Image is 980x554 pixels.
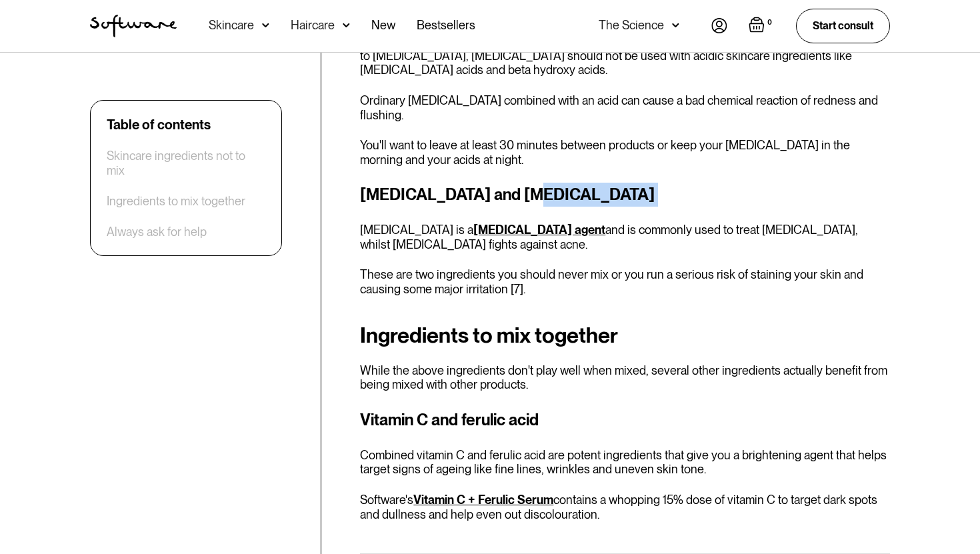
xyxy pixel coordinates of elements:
a: Always ask for help [107,225,207,239]
a: [MEDICAL_DATA] agent [473,223,605,237]
div: The Science [599,19,664,32]
a: Ingredients to mix together [107,194,245,209]
p: Ordinary [MEDICAL_DATA] combined with an acid can cause a bad chemical reaction of redness and fl... [360,93,890,122]
a: Start consult [796,9,890,43]
a: Open empty cart [749,17,775,35]
a: Vitamin C + Ferulic Serum [413,493,553,507]
div: 0 [765,17,775,29]
p: [MEDICAL_DATA] is a and is commonly used to treat [MEDICAL_DATA], whilst [MEDICAL_DATA] fights ag... [360,223,890,251]
p: These are two ingredients you should never mix or you run a serious risk of staining your skin an... [360,267,890,296]
a: home [90,15,177,37]
div: Haircare [291,19,335,32]
strong: [MEDICAL_DATA] and [MEDICAL_DATA] [360,185,655,204]
p: is a powerful anti-ageing ingredient that brightens skin and soothes redness. Similar to [MEDICAL... [360,34,890,77]
p: While the above ingredients don't play well when mixed, several other ingredients actually benefi... [360,363,890,392]
h2: Ingredients to mix together [360,323,890,347]
a: Skincare ingredients not to mix [107,149,265,177]
div: Skincare [209,19,254,32]
h3: Vitamin C and ferulic acid [360,408,890,432]
p: You'll want to leave at least 30 minutes between products or keep your [MEDICAL_DATA] in the morn... [360,138,890,167]
img: Software Logo [90,15,177,37]
p: Software's contains a whopping 15% dose of vitamin C to target dark spots and dullness and help e... [360,493,890,521]
img: arrow down [343,19,350,32]
img: arrow down [262,19,269,32]
p: Combined vitamin C and ferulic acid are potent ingredients that give you a brightening agent that... [360,448,890,477]
div: Table of contents [107,117,211,133]
img: arrow down [672,19,679,32]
